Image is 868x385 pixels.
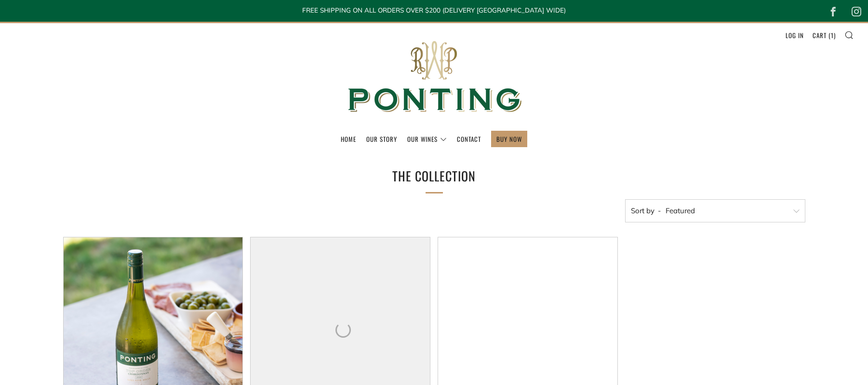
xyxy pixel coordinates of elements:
a: Our Wines [407,131,447,147]
h1: The Collection [290,165,579,188]
img: Ponting Wines [338,23,531,131]
a: Log in [786,27,804,43]
a: BUY NOW [496,131,522,147]
a: Contact [457,131,481,147]
a: Home [341,131,356,147]
span: 1 [831,30,834,40]
a: Cart (1) [813,27,836,43]
a: Our Story [366,131,397,147]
